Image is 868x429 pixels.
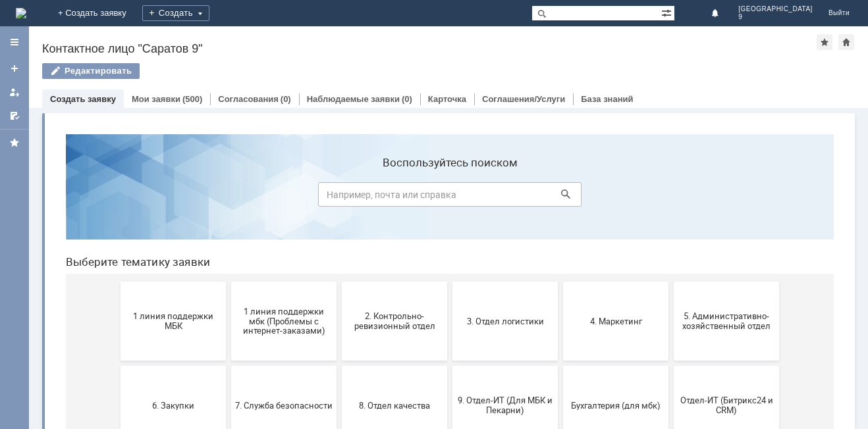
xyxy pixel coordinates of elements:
[65,158,171,237] button: 1 линия поддержки МБК
[290,361,388,370] span: Франчайзинг
[622,272,720,291] span: Отдел-ИТ (Битрикс24 и CRM)
[42,42,817,55] div: Контактное лицо "Саратов 9"
[69,276,167,286] span: 6. Закупки
[132,94,180,104] a: Мои заявки
[290,276,388,286] span: 8. Отдел качества
[4,82,25,103] a: Мои заявки
[180,361,277,370] span: Финансовый отдел
[281,94,291,104] div: (0)
[69,361,167,370] span: Отдел-ИТ (Офис)
[176,158,281,237] button: 1 линия поддержки мбк (Проблемы с интернет-заказами)
[218,94,279,104] a: Согласования
[512,351,609,380] span: [PERSON_NAME]. Услуги ИТ для МБК (оформляет L1)
[50,94,116,104] a: Создать заявку
[4,105,25,126] a: Мои согласования
[618,158,724,237] button: 5. Административно-хозяйственный отдел
[482,94,565,104] a: Соглашения/Услуги
[263,59,526,83] input: Например, почта или справка
[428,94,466,104] a: Карточка
[397,158,502,237] button: 3. Отдел логистики
[402,94,412,104] div: (0)
[286,242,392,321] button: 8. Отдел качества
[307,94,400,104] a: Наблюдаемые заявки
[401,356,499,376] span: Это соглашение не активно!
[65,242,171,321] button: 6. Закупки
[397,326,502,405] button: Это соглашение не активно!
[618,242,724,321] button: Отдел-ИТ (Битрикс24 и CRM)
[581,94,633,104] a: База знаний
[182,94,202,104] div: (500)
[176,326,281,405] button: Финансовый отдел
[180,276,277,286] span: 7. Служба безопасности
[401,272,499,291] span: 9. Отдел-ИТ (Для МБК и Пекарни)
[4,58,25,79] a: Создать заявку
[661,6,674,18] span: Расширенный поиск
[508,242,613,321] button: Бухгалтерия (для мбк)
[176,242,281,321] button: 7. Служба безопасности
[508,326,613,405] button: [PERSON_NAME]. Услуги ИТ для МБК (оформляет L1)
[11,132,778,145] header: Выберите тематику заявки
[508,158,613,237] button: 4. Маркетинг
[512,192,609,202] span: 4. Маркетинг
[622,361,720,370] span: не актуален
[622,188,720,207] span: 5. Административно-хозяйственный отдел
[401,192,499,202] span: 3. Отдел логистики
[512,276,609,286] span: Бухгалтерия (для мбк)
[286,326,392,405] button: Франчайзинг
[263,32,526,45] label: Воспользуйтесь поиском
[838,34,854,50] div: Сделать домашней страницей
[290,188,388,207] span: 2. Контрольно-ревизионный отдел
[69,188,167,207] span: 1 линия поддержки МБК
[738,13,813,21] span: 9
[16,8,26,18] img: logo
[65,326,171,405] button: Отдел-ИТ (Офис)
[618,326,724,405] button: не актуален
[286,158,392,237] button: 2. Контрольно-ревизионный отдел
[397,242,502,321] button: 9. Отдел-ИТ (Для МБК и Пекарни)
[180,182,277,212] span: 1 линия поддержки мбк (Проблемы с интернет-заказами)
[16,8,26,18] a: Перейти на домашнюю страницу
[817,34,832,50] div: Добавить в избранное
[142,5,209,21] div: Создать
[738,5,813,13] span: [GEOGRAPHIC_DATA]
